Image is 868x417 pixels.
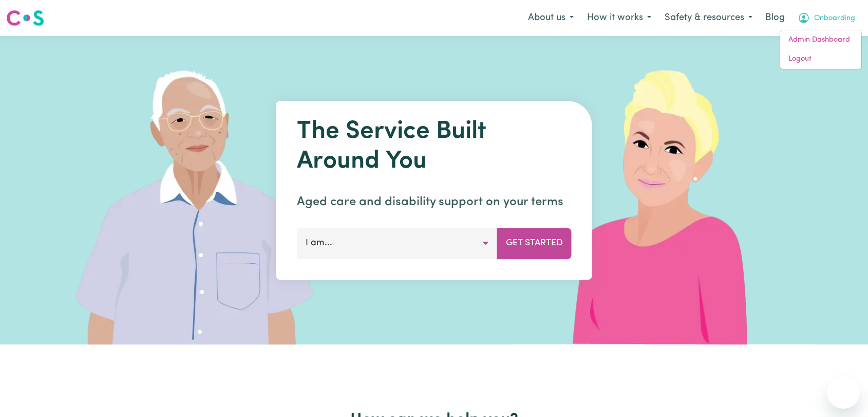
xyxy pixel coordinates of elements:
iframe: Button to launch messaging window [827,376,860,409]
button: About us [521,7,580,29]
button: Get Started [497,228,572,259]
p: Aged care and disability support on your terms [297,193,572,211]
img: Careseekers logo [6,9,44,27]
button: My Account [791,7,862,29]
a: Admin Dashboard [780,30,861,50]
a: Blog [759,7,791,29]
div: My Account [780,30,862,69]
h1: The Service Built Around You [297,117,572,176]
span: Onboarding [814,13,855,24]
button: Safety & resources [658,7,759,29]
button: How it works [580,7,658,29]
a: Careseekers logo [6,6,44,30]
a: Logout [780,49,861,69]
button: I am... [297,228,498,259]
